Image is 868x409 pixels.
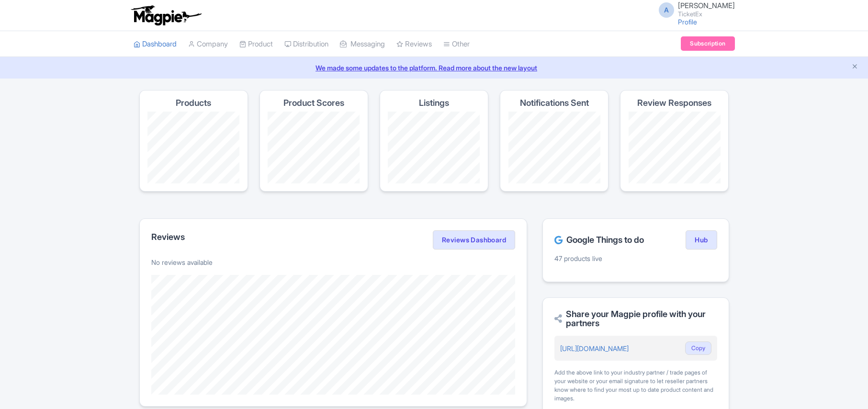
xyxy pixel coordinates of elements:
a: A [PERSON_NAME] TicketEx [653,2,735,17]
a: Subscription [681,36,734,51]
p: 47 products live [554,253,717,263]
h4: Products [176,98,211,108]
span: [PERSON_NAME] [678,1,735,10]
a: Reviews [396,31,432,57]
h4: Notifications Sent [520,98,589,108]
a: Product [239,31,273,57]
h2: Share your Magpie profile with your partners [554,309,717,329]
h2: Google Things to do [554,235,644,245]
button: Copy [685,341,711,355]
small: TicketEx [678,11,735,17]
a: We made some updates to the platform. Read more about the new layout [6,63,862,73]
p: No reviews available [151,257,516,267]
a: Dashboard [134,31,177,57]
img: logo-ab69f6fb50320c5b225c76a69d11143b.png [129,5,203,26]
a: Company [188,31,228,57]
a: Hub [686,230,717,250]
a: Reviews Dashboard [433,230,515,250]
div: Add the above link to your industry partner / trade pages of your website or your email signature... [554,368,717,403]
a: Distribution [284,31,328,57]
h4: Review Responses [637,98,711,108]
button: Close announcement [851,62,858,73]
a: Messaging [340,31,385,57]
a: [URL][DOMAIN_NAME] [560,344,629,352]
h2: Reviews [151,232,185,242]
a: Other [443,31,470,57]
a: Profile [678,18,697,26]
h4: Listings [419,98,449,108]
span: A [659,2,674,18]
h4: Product Scores [283,98,344,108]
